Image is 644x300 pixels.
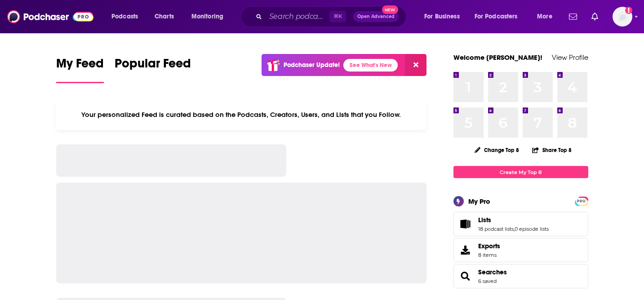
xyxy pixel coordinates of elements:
[149,9,179,24] a: Charts
[56,56,104,83] a: My Feed
[453,212,588,236] span: Lists
[478,242,500,250] span: Exports
[453,166,588,178] a: Create My Top 8
[266,9,329,24] input: Search podcasts, credits, & more...
[469,144,525,156] button: Change Top 8
[532,141,572,159] button: Share Top 8
[515,226,549,232] a: 0 episode lists
[478,226,514,232] a: 18 podcast lists
[418,9,471,24] button: open menu
[191,10,223,23] span: Monitoring
[453,238,588,262] a: Exports
[453,264,588,288] span: Searches
[537,10,552,23] span: More
[115,56,191,76] span: Popular Feed
[353,11,399,22] button: Open AdvancedNew
[249,6,415,27] div: Search podcasts, credits, & more...
[382,5,398,14] span: New
[115,56,191,83] a: Popular Feed
[155,10,174,23] span: Charts
[475,10,518,23] span: For Podcasters
[185,9,235,24] button: open menu
[105,9,150,24] button: open menu
[457,218,475,230] a: Lists
[613,7,632,27] span: Logged in as megcassidy
[576,197,587,204] a: PRO
[457,244,475,256] span: Exports
[613,7,632,27] img: User Profile
[478,216,549,224] a: Lists
[453,53,542,62] a: Welcome [PERSON_NAME]!
[588,9,602,24] a: Show notifications dropdown
[329,11,346,22] span: ⌘ K
[357,14,395,19] span: Open Advanced
[469,9,531,24] button: open menu
[468,197,490,206] div: My Pro
[343,59,398,72] a: See What's New
[625,7,632,14] svg: Add a profile image
[56,99,427,130] div: Your personalized Feed is curated based on the Podcasts, Creators, Users, and Lists that you Follow.
[565,9,581,24] a: Show notifications dropdown
[478,278,497,284] a: 6 saved
[514,226,515,232] span: ,
[478,216,491,224] span: Lists
[56,56,104,76] span: My Feed
[576,198,587,205] span: PRO
[111,10,138,23] span: Podcasts
[531,9,564,24] button: open menu
[478,268,507,276] a: Searches
[552,53,588,62] a: View Profile
[284,61,340,69] p: Podchaser Update!
[478,252,500,258] span: 8 items
[613,7,632,27] button: Show profile menu
[457,270,475,282] a: Searches
[424,10,460,23] span: For Business
[7,8,93,25] img: Podchaser - Follow, Share and Rate Podcasts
